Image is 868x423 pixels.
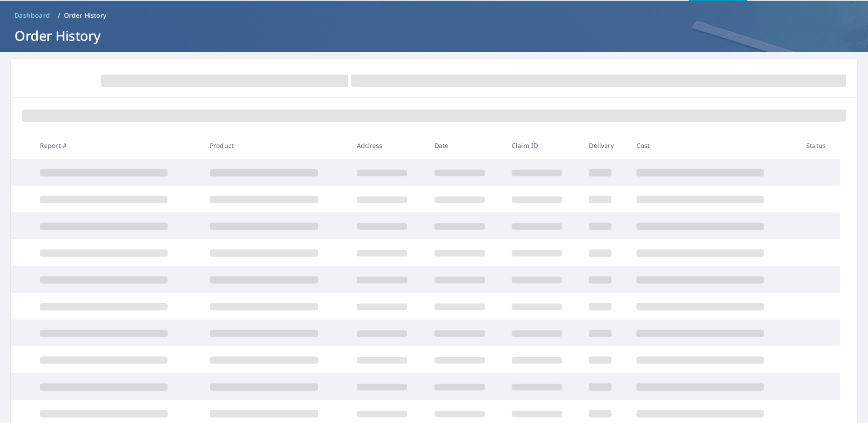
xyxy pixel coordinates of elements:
th: Address [350,132,427,159]
h1: Order History [11,26,857,45]
th: Date [427,132,504,159]
a: Dashboard [11,8,54,23]
th: Product [202,132,350,159]
li: / [58,10,60,21]
span: Dashboard [15,11,50,20]
th: Claim ID [504,132,582,159]
th: Status [799,132,840,159]
nav: breadcrumb [11,8,857,23]
p: Order History [64,11,107,20]
th: Delivery [582,132,629,159]
th: Cost [629,132,799,159]
th: Report # [33,132,202,159]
